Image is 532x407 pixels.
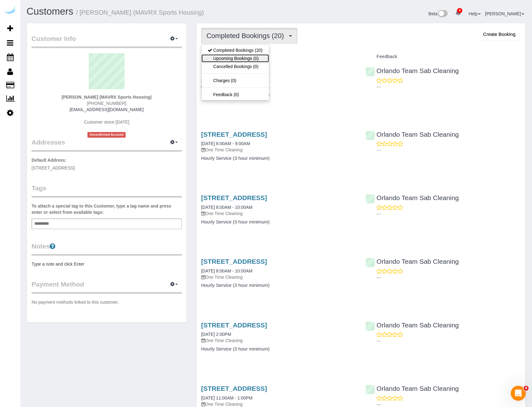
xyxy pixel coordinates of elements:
[206,32,287,40] span: Completed Bookings (20)
[376,338,521,344] p: ---
[201,274,356,280] p: One Time Cleaning
[32,280,182,294] legend: Payment Method
[376,147,521,153] p: ---
[365,321,459,329] a: Orlando Team Sab Cleaning
[201,283,356,288] h4: Hourly Service (3 hour minimum)
[485,11,524,16] a: [PERSON_NAME]
[478,28,521,41] button: Create Booking
[27,6,73,17] a: Customers
[201,147,356,153] p: One Time Cleaning
[201,194,267,201] a: [STREET_ADDRESS]
[376,274,521,281] p: ---
[201,205,253,210] a: [DATE] 8:00AM - 10:00AM
[365,67,459,74] a: Orlando Team Sab Cleaning
[376,211,521,217] p: ---
[201,76,269,85] a: Charges (0)
[87,101,126,106] span: [PHONE_NUMBER]
[201,210,356,217] p: One Time Cleaning
[201,268,253,273] a: [DATE] 8:00AM - 10:00AM
[201,46,269,54] a: Completed Bookings (20)
[201,91,269,99] a: Feedback (0)
[62,95,152,100] strong: [PERSON_NAME] (MAVRX Sports Housing)
[511,386,526,401] iframe: Intercom live chat
[32,184,182,198] legend: Tags
[365,194,459,201] a: Orlando Team Sab Cleaning
[201,62,269,71] a: Cancelled Bookings (0)
[84,120,129,125] span: Customer since [DATE]
[524,386,529,391] span: 4
[437,10,448,18] img: New interface
[32,203,182,215] label: To attach a special tag to this Customer, type a tag name and press enter or select from availabl...
[201,321,267,329] a: [STREET_ADDRESS]
[4,6,16,15] img: Automaid Logo
[201,332,231,337] a: [DATE] 2:00PM
[201,219,356,225] h4: Hourly Service (3 hour minimum)
[201,54,269,62] a: Upcoming Bookings (0)
[365,131,459,138] a: Orlando Team Sab Cleaning
[201,337,356,344] p: One Time Cleaning
[365,258,459,265] a: Orlando Team Sab Cleaning
[201,54,356,59] h4: Service
[457,8,462,13] span: 4
[32,242,182,256] legend: Notes
[201,141,250,146] a: [DATE] 8:00AM - 9:00AM
[70,107,144,112] a: [EMAIL_ADDRESS][DOMAIN_NAME]
[201,346,356,352] h4: Hourly Service (3 hour minimum)
[429,11,448,16] a: Beta
[376,84,521,90] p: ---
[201,83,356,90] p: One Time Cleaning
[201,156,356,161] h4: Hourly Service (3 hour minimum)
[32,34,182,48] legend: Customer Info
[365,54,521,59] h4: Feedback
[201,395,253,400] a: [DATE] 11:00AM - 1:00PM
[32,165,75,170] span: [STREET_ADDRESS]
[201,258,267,265] a: [STREET_ADDRESS]
[201,28,297,44] button: Completed Bookings (20)
[469,11,481,16] a: Help
[452,6,464,20] a: 4
[201,385,267,392] a: [STREET_ADDRESS]
[201,131,267,138] a: [STREET_ADDRESS]
[32,299,182,305] p: No payment methods linked to this customer.
[32,261,182,267] pre: Type a note and click Enter
[32,157,67,163] label: Default Address:
[201,92,356,97] h4: Hourly Service (3 hour minimum)
[87,132,126,137] span: Unconfirmed Account
[365,385,459,392] a: Orlando Team Sab Cleaning
[76,9,204,16] small: / [PERSON_NAME] (MAVRX Sports Housing)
